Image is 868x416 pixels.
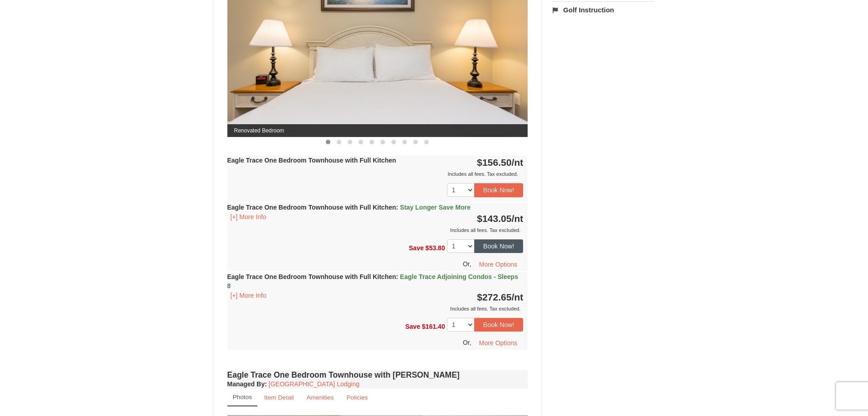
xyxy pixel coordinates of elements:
[477,292,512,302] span: $272.65
[396,204,398,211] span: :
[405,323,420,330] span: Save
[400,204,471,211] span: Stay Longer Save More
[512,213,524,224] span: /nt
[512,157,524,168] span: /nt
[426,244,445,252] span: $53.80
[477,213,512,224] span: $143.05
[227,304,524,313] div: Includes all fees. Tax excluded.
[422,323,445,330] span: $161.40
[346,394,368,401] small: Policies
[227,273,519,290] strong: Eagle Trace One Bedroom Townhouse with Full Kitchen
[477,157,524,168] strong: $156.50
[227,157,396,164] strong: Eagle Trace One Bedroom Townhouse with Full Kitchen
[396,273,398,280] span: :
[227,380,265,388] span: Managed By
[474,183,524,197] button: Book Now!
[227,169,524,179] div: Includes all fees. Tax excluded.
[233,394,252,400] small: Photos
[227,204,471,211] strong: Eagle Trace One Bedroom Townhouse with Full Kitchen
[227,290,270,300] button: [+] More Info
[227,212,270,222] button: [+] More Info
[463,260,472,268] span: Or,
[227,380,267,388] strong: :
[553,1,654,18] a: Golf Instruction
[474,239,524,253] button: Book Now!
[301,389,340,406] a: Amenities
[512,292,524,302] span: /nt
[227,124,528,137] span: Renovated Bedroom
[474,318,524,332] button: Book Now!
[227,226,524,235] div: Includes all fees. Tax excluded.
[227,370,528,379] h4: Eagle Trace One Bedroom Townhouse with [PERSON_NAME]
[473,336,523,350] button: More Options
[258,389,300,406] a: Item Detail
[264,394,294,401] small: Item Detail
[409,244,424,252] span: Save
[473,258,523,271] button: More Options
[463,339,472,346] span: Or,
[227,389,257,406] a: Photos
[307,394,334,401] small: Amenities
[269,380,360,388] a: [GEOGRAPHIC_DATA] Lodging
[340,389,374,406] a: Policies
